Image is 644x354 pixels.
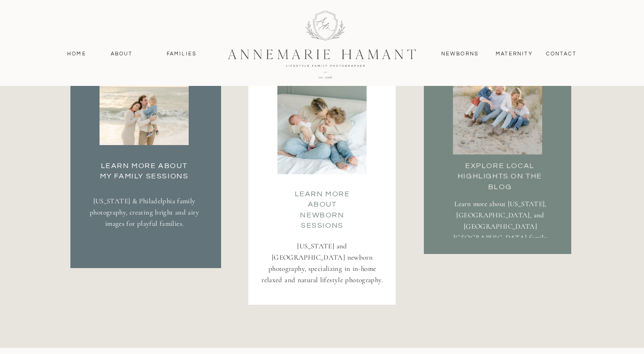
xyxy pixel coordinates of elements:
a: Newborns [437,50,483,58]
p: Learn more about [US_STATE], [GEOGRAPHIC_DATA], and [GEOGRAPHIC_DATA] [GEOGRAPHIC_DATA] family ac... [439,198,561,238]
p: [US_STATE] and [GEOGRAPHIC_DATA] newborn photography, specializing in in-home relaxed and natural... [261,240,383,289]
a: Home [63,50,91,58]
a: MAternity [496,50,532,58]
a: contact [541,50,582,58]
p: [US_STATE] & Philadelphia family photography, creating bright and airy images for playful families. [90,195,199,248]
a: Learn More about my family Sessions [95,161,193,179]
p: 03 [456,3,544,45]
a: Explore local highlights on the blog [447,161,553,179]
p: 01 [98,3,190,48]
a: About [108,50,135,58]
a: Learn more about Newborn Sessions [289,189,356,208]
a: Families [161,50,203,58]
